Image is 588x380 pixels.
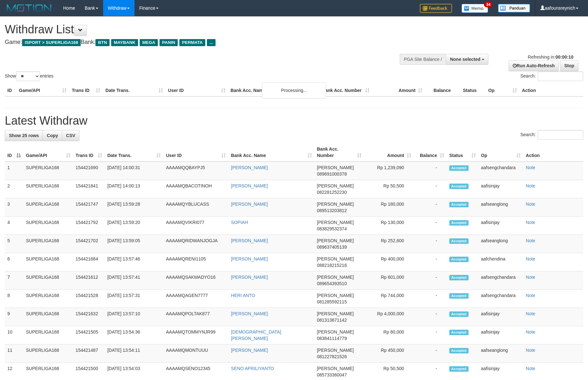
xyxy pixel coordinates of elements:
a: Copy [43,130,62,141]
td: Rp 4,000,000 [364,308,414,326]
span: [PERSON_NAME] [317,202,354,207]
td: 11 [5,344,23,363]
a: Note [526,220,535,225]
span: Copy 085733360047 to clipboard [317,372,347,377]
span: Copy 081285592115 to clipboard [317,299,347,304]
td: 154421612 [73,271,105,290]
a: Note [526,202,535,207]
span: Accepted [449,275,469,280]
td: 8 [5,290,23,308]
td: 2 [5,180,23,198]
h1: Withdraw List [5,23,386,36]
td: aafisinjay [478,308,523,326]
a: Note [526,256,535,261]
label: Search: [520,71,583,81]
a: [PERSON_NAME] [231,348,268,353]
td: AAAAMQRENI1105 [163,253,228,271]
td: 9 [5,308,23,326]
a: [PERSON_NAME] [231,238,268,243]
span: Accepted [449,293,469,299]
td: aafsengchandara [478,161,523,180]
button: None selected [446,54,488,65]
td: 154421747 [73,198,105,217]
label: Search: [520,130,583,140]
img: MOTION_logo.png [5,3,53,13]
a: Note [526,293,535,298]
span: Accepted [449,348,469,353]
span: Copy 083841114779 to clipboard [317,336,347,341]
span: BTN [95,39,110,46]
span: [PERSON_NAME] [317,275,354,280]
th: Bank Acc. Number [319,85,372,96]
td: - [414,253,447,271]
th: Op [486,85,519,96]
td: Rp 252,600 [364,235,414,253]
span: Copy 089637405139 to clipboard [317,244,347,250]
td: AAAAMQBACOTINOH [163,180,228,198]
span: MEGA [140,39,158,46]
a: SENO APRILIYANTO [231,366,274,371]
td: SUPERLIGA168 [23,326,73,344]
span: Copy 081313671142 to clipboard [317,318,347,323]
span: [PERSON_NAME] [317,311,354,316]
td: AAAAMQTOMMYNJR99 [163,326,228,344]
span: Copy [47,133,58,138]
span: Accepted [449,165,469,171]
strong: 00:00:10 [555,54,573,60]
a: Run Auto-Refresh [509,60,559,71]
a: [PERSON_NAME] [231,183,268,188]
td: [DATE] 13:54:36 [105,326,163,344]
span: ISPORT > SUPERLIGA168 [22,39,81,46]
td: 154421684 [73,253,105,271]
td: aafisinjay [478,217,523,235]
th: ID: activate to sort column descending [5,143,23,161]
th: Trans ID: activate to sort column ascending [73,143,105,161]
a: [PERSON_NAME] [231,275,268,280]
td: - [414,235,447,253]
td: aafseanglong [478,235,523,253]
td: 154421632 [73,308,105,326]
span: [PERSON_NAME] [317,348,354,353]
th: Bank Acc. Name: activate to sort column ascending [228,143,314,161]
td: 3 [5,198,23,217]
td: [DATE] 13:59:28 [105,198,163,217]
span: PERMATA [179,39,205,46]
td: 1 [5,161,23,180]
td: SUPERLIGA168 [23,308,73,326]
span: 34 [484,2,493,7]
span: Copy 089691000378 to clipboard [317,171,347,177]
th: Amount [372,85,425,96]
th: Date Trans.: activate to sort column ascending [105,143,163,161]
span: Accepted [449,311,469,317]
td: [DATE] 13:57:46 [105,253,163,271]
td: AAAAMQAGEN7777 [163,290,228,308]
td: Rp 80,000 [364,326,414,344]
img: Button%20Memo.svg [461,4,488,13]
span: [PERSON_NAME] [317,366,354,371]
td: SUPERLIGA168 [23,180,73,198]
a: Note [526,238,535,243]
td: SUPERLIGA168 [23,161,73,180]
td: aafsengchandara [478,290,523,308]
a: [PERSON_NAME] [231,165,268,170]
a: Note [526,275,535,280]
img: panduan.png [498,4,530,12]
span: Accepted [449,366,469,372]
td: SUPERLIGA168 [23,198,73,217]
span: [PERSON_NAME] [317,329,354,335]
td: 7 [5,271,23,290]
span: [PERSON_NAME] [317,220,354,225]
a: [DEMOGRAPHIC_DATA][PERSON_NAME] [231,329,281,341]
div: PGA Site Balance / [400,54,446,65]
td: [DATE] 14:00:13 [105,180,163,198]
td: Rp 400,000 [364,253,414,271]
td: AAAAMQMONTUUU [163,344,228,363]
span: [PERSON_NAME] [317,293,354,298]
td: Rp 180,000 [364,198,414,217]
td: 6 [5,253,23,271]
td: 154421702 [73,235,105,253]
td: 154421841 [73,180,105,198]
th: Bank Acc. Number: activate to sort column ascending [314,143,364,161]
th: Bank Acc. Name [228,85,319,96]
td: SUPERLIGA168 [23,217,73,235]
